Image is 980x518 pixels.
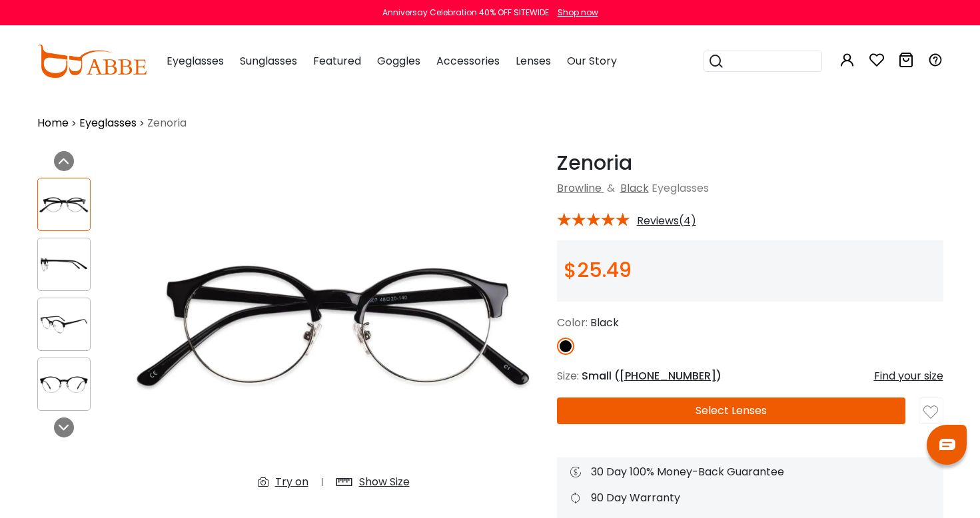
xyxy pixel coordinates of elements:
[582,368,722,384] span: Small ( )
[38,312,90,338] img: Zenoria Black Combination Eyeglasses , NosePads Frames from ABBE Glasses
[124,151,544,501] img: Zenoria Black Combination Eyeglasses , NosePads Frames from ABBE Glasses
[37,115,69,131] a: Home
[620,180,649,196] a: Black
[590,315,619,330] span: Black
[240,53,297,69] span: Sunglasses
[570,464,930,480] div: 30 Day 100% Money-Back Guarantee
[275,474,308,490] div: Try on
[38,192,90,218] img: Zenoria Black Combination Eyeglasses , NosePads Frames from ABBE Glasses
[147,115,187,131] span: Zenoria
[359,474,410,490] div: Show Size
[79,115,137,131] a: Eyeglasses
[436,53,500,69] span: Accessories
[874,368,943,384] div: Find your size
[557,151,943,175] h1: Zenoria
[604,180,618,196] span: &
[923,405,938,419] img: like
[377,53,420,69] span: Goggles
[558,7,598,19] div: Shop now
[38,252,90,278] img: Zenoria Black Combination Eyeglasses , NosePads Frames from ABBE Glasses
[557,397,906,424] button: Select Lenses
[567,53,617,69] span: Our Story
[167,53,224,69] span: Eyeglasses
[557,180,602,196] a: Browline
[551,7,598,18] a: Shop now
[557,368,579,384] span: Size:
[939,439,955,450] img: chat
[620,368,716,384] span: [PHONE_NUMBER]
[570,490,930,506] div: 90 Day Warranty
[382,7,549,19] div: Anniversay Celebration 40% OFF SITEWIDE
[557,315,588,330] span: Color:
[313,53,361,69] span: Featured
[37,45,147,78] img: abbeglasses.com
[637,215,696,227] span: Reviews(4)
[516,53,551,69] span: Lenses
[564,256,632,284] span: $25.49
[38,372,90,397] img: Zenoria Black Combination Eyeglasses , NosePads Frames from ABBE Glasses
[652,180,709,196] span: Eyeglasses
